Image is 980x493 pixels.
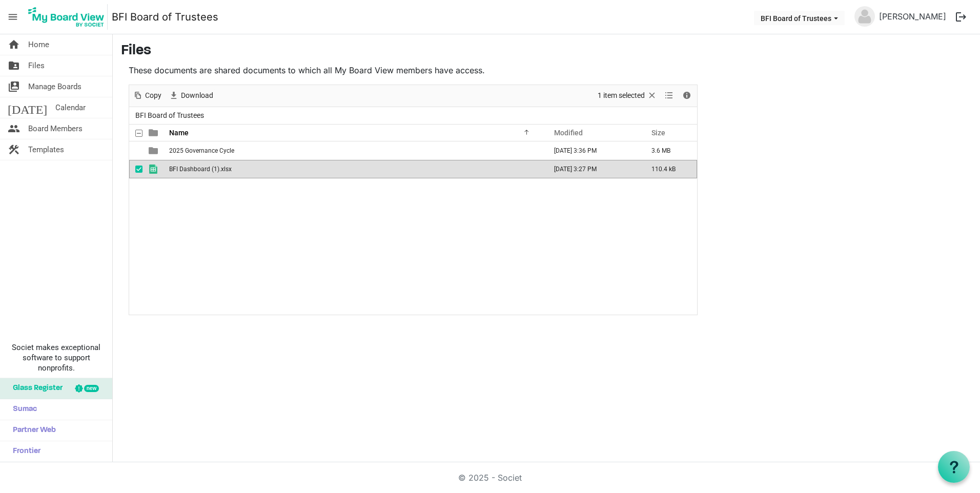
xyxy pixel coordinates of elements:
[8,139,20,160] span: construction
[84,385,99,392] div: new
[663,89,675,102] button: View dropdownbutton
[25,4,108,30] img: My Board View Logo
[641,160,697,178] td: 110.4 kB is template cell column header Size
[458,473,522,483] a: © 2025 - Societ
[165,85,217,107] div: Download
[8,378,63,399] span: Glass Register
[8,34,20,55] span: home
[129,141,142,160] td: checkbox
[28,76,81,97] span: Manage Boards
[121,43,972,60] h3: Files
[142,141,166,160] td: is template cell column header type
[8,420,56,441] span: Partner Web
[641,141,697,160] td: 3.6 MB is template cell column header Size
[678,85,696,107] div: Details
[854,6,875,27] img: no-profile-picture.svg
[166,160,543,178] td: BFI Dashboard (1).xlsx is template cell column header Name
[651,129,665,137] span: Size
[28,55,45,76] span: Files
[5,342,108,373] span: Societ makes exceptional software to support nonprofits.
[3,7,23,27] span: menu
[597,89,646,102] span: 1 item selected
[680,89,694,102] button: Details
[661,85,678,107] div: View
[543,160,641,178] td: September 19, 2025 3:27 PM column header Modified
[180,89,214,102] span: Download
[169,166,232,173] span: BFI Dashboard (1).xlsx
[129,85,165,107] div: Copy
[166,141,543,160] td: 2025 Governance Cycle is template cell column header Name
[55,97,86,118] span: Calendar
[8,441,40,462] span: Frontier
[169,129,189,137] span: Name
[28,118,83,139] span: Board Members
[8,76,20,97] span: switch_account
[129,160,142,178] td: checkbox
[144,89,162,102] span: Copy
[8,55,20,76] span: folder_shared
[950,6,972,28] button: logout
[133,109,206,122] span: BFI Board of Trustees
[554,129,583,137] span: Modified
[596,89,659,102] button: Selection
[112,7,218,27] a: BFI Board of Trustees
[169,147,234,154] span: 2025 Governance Cycle
[131,89,164,102] button: Copy
[8,399,37,420] span: Sumac
[25,4,112,30] a: My Board View Logo
[167,89,215,102] button: Download
[28,34,49,55] span: Home
[142,160,166,178] td: is template cell column header type
[8,97,47,118] span: [DATE]
[754,11,845,25] button: BFI Board of Trustees dropdownbutton
[129,64,698,76] p: These documents are shared documents to which all My Board View members have access.
[8,118,20,139] span: people
[543,141,641,160] td: September 19, 2025 3:36 PM column header Modified
[594,85,661,107] div: Clear selection
[28,139,64,160] span: Templates
[875,6,950,27] a: [PERSON_NAME]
